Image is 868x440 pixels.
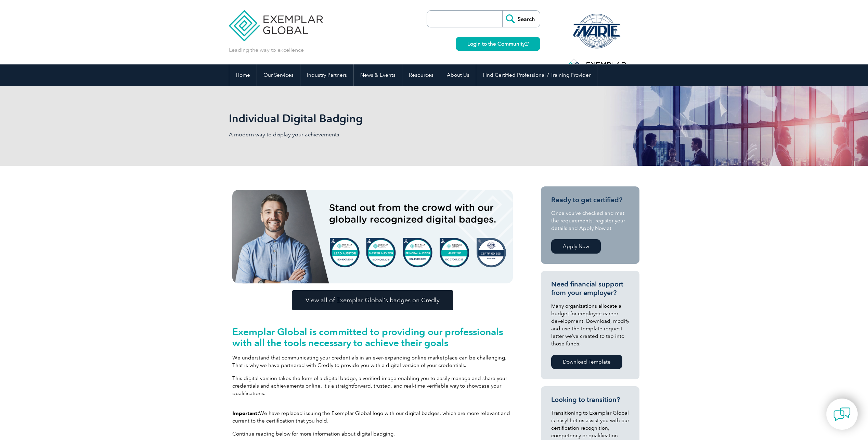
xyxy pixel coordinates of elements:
[257,64,300,86] a: Our Services
[551,209,629,232] p: Once you’ve checked and met the requirements, register your details and Apply Now at
[456,37,540,51] a: Login to the Community
[232,190,513,283] img: badges
[525,42,529,46] img: open_square.png
[402,64,440,86] a: Resources
[551,395,629,404] h3: Looking to transition?
[232,410,259,416] strong: Important:
[476,64,597,86] a: Find Certified Professional / Training Provider
[306,297,440,303] span: View all of Exemplar Global’s badges on Credly
[551,302,629,347] p: Many organizations allocate a budget for employee career development. Download, modify and use th...
[232,430,513,438] p: Continue reading below for more information about digital badging.
[229,64,257,86] a: Home
[833,406,851,423] img: contact-chat.png
[292,290,453,310] a: View all of Exemplar Global’s badges on Credly
[551,239,601,254] a: Apply Now
[551,196,629,204] h3: Ready to get certified?
[502,11,540,27] input: Search
[354,64,402,86] a: News & Events
[551,355,622,369] a: Download Template
[440,64,476,86] a: About Us
[232,375,513,397] p: This digital version takes the form of a digital badge, a verified image enabling you to easily m...
[229,46,304,54] p: Leading the way to excellence
[232,326,513,348] h2: Exemplar Global is committed to providing our professionals with all the tools necessary to achie...
[300,64,353,86] a: Industry Partners
[232,410,513,425] p: We have replaced issuing the Exemplar Global logo with our digital badges, which are more relevan...
[551,280,629,297] h3: Need financial support from your employer?
[229,113,516,124] h2: Individual Digital Badging
[229,131,434,138] p: A modern way to display your achievements
[232,354,513,369] p: We understand that communicating your credentials in an ever-expanding online marketplace can be ...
